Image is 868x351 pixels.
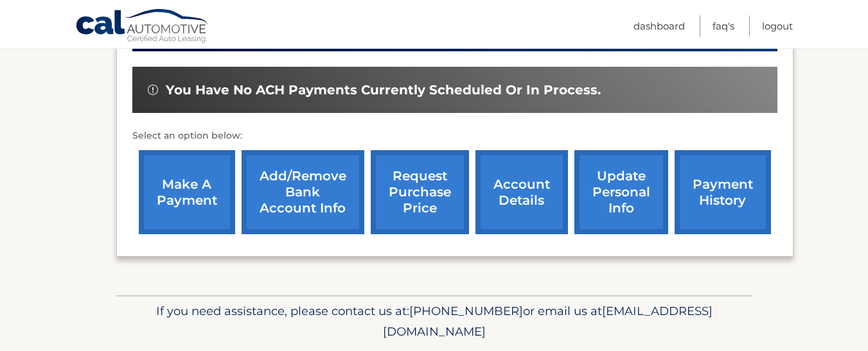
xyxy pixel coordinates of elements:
[713,15,734,37] a: FAQ's
[132,128,777,144] p: Select an option below:
[574,150,668,234] a: update personal info
[148,85,158,95] img: alert-white.svg
[475,150,568,234] a: account details
[409,304,523,318] span: [PHONE_NUMBER]
[371,150,469,234] a: request purchase price
[242,150,364,234] a: Add/Remove bank account info
[633,15,685,37] a: Dashboard
[675,150,771,234] a: payment history
[166,82,601,98] span: You have no ACH payments currently scheduled or in process.
[762,15,793,37] a: Logout
[125,301,744,342] p: If you need assistance, please contact us at: or email us at
[75,8,210,46] a: Cal Automotive
[383,304,713,339] span: [EMAIL_ADDRESS][DOMAIN_NAME]
[139,150,235,234] a: make a payment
